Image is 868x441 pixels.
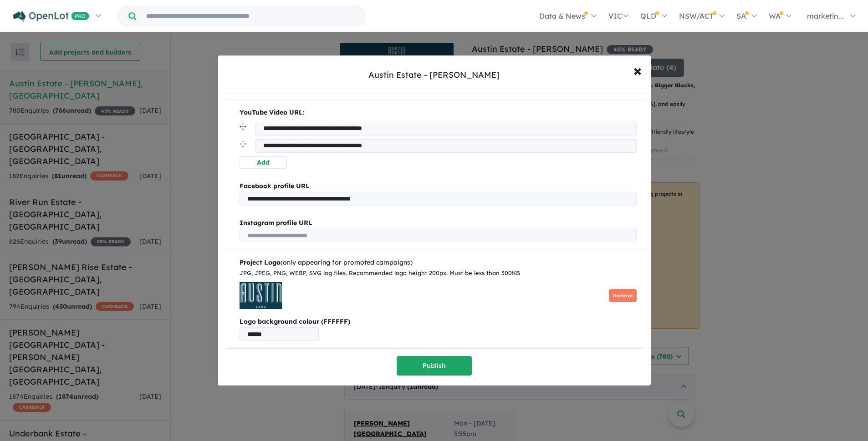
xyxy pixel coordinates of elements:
div: (only appearing for promoted campaigns) [240,257,637,268]
img: Austin%20Estate%20-%20Lara%20Logo.jpg [240,282,282,309]
b: Project Logo [240,258,281,266]
p: YouTube Video URL: [240,107,637,118]
img: Openlot PRO Logo White [13,11,89,22]
b: Facebook profile URL [240,182,310,190]
div: Austin Estate - [PERSON_NAME] [368,69,500,81]
button: Add [240,156,287,169]
div: JPG, JPEG, PNG, WEBP, SVG log files. Recommended logo height 200px. Must be less than 300KB [240,268,637,278]
button: Remove [609,289,637,302]
b: Logo background colour (FFFFFF) [240,316,637,327]
img: drag.svg [240,140,246,147]
b: Instagram profile URL [240,219,312,227]
span: marketin... [807,11,844,20]
input: Try estate name, suburb, builder or developer [138,6,363,26]
img: drag.svg [240,123,246,130]
button: Publish [397,356,472,376]
span: × [633,60,642,80]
